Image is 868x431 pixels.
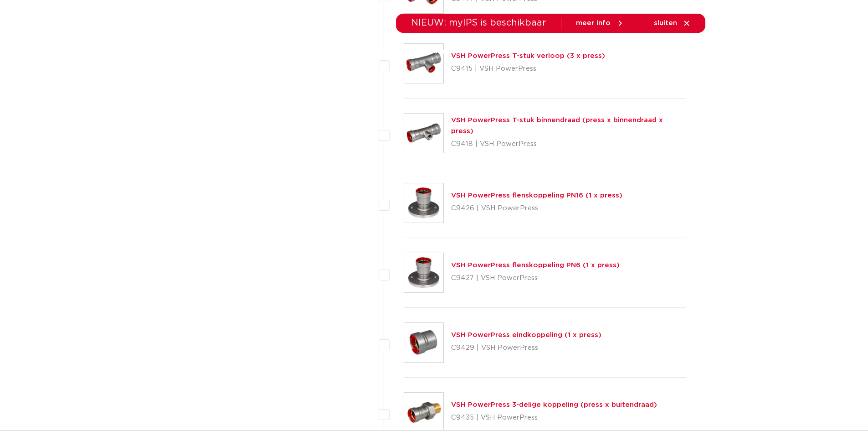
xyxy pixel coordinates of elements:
a: VSH PowerPress flenskoppeling PN6 (1 x press) [451,262,620,269]
a: toepassingen [412,33,460,70]
img: Thumbnail for VSH PowerPress T-stuk binnendraad (press x binnendraad x press) [404,114,443,153]
div: my IPS [660,33,669,70]
span: meer info [576,20,611,26]
a: VSH PowerPress T-stuk binnendraad (press x binnendraad x press) [451,117,663,135]
p: C9429 | VSH PowerPress [451,341,601,355]
a: downloads [478,33,517,70]
a: VSH PowerPress 3-delige koppeling (press x buitendraad) [451,401,657,408]
p: C9427 | VSH PowerPress [451,271,620,286]
span: NIEUW: myIPS is beschikbaar [411,18,546,27]
img: Thumbnail for VSH PowerPress flenskoppeling PN6 (1 x press) [404,253,443,292]
a: sluiten [654,19,691,27]
a: services [535,33,565,70]
p: C9435 | VSH PowerPress [451,410,657,425]
a: markten [365,33,394,70]
img: Thumbnail for VSH PowerPress flenskoppeling PN16 (1 x press) [404,183,443,223]
img: Thumbnail for VSH PowerPress eindkoppeling (1 x press) [404,323,443,362]
a: VSH PowerPress eindkoppeling (1 x press) [451,332,601,338]
a: over ons [583,33,614,70]
a: meer info [576,19,624,27]
p: C9426 | VSH PowerPress [451,201,622,216]
span: sluiten [654,20,677,26]
p: C9418 | VSH PowerPress [451,137,687,151]
a: producten [310,33,347,70]
nav: Menu [310,33,614,70]
a: VSH PowerPress flenskoppeling PN16 (1 x press) [451,192,622,199]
